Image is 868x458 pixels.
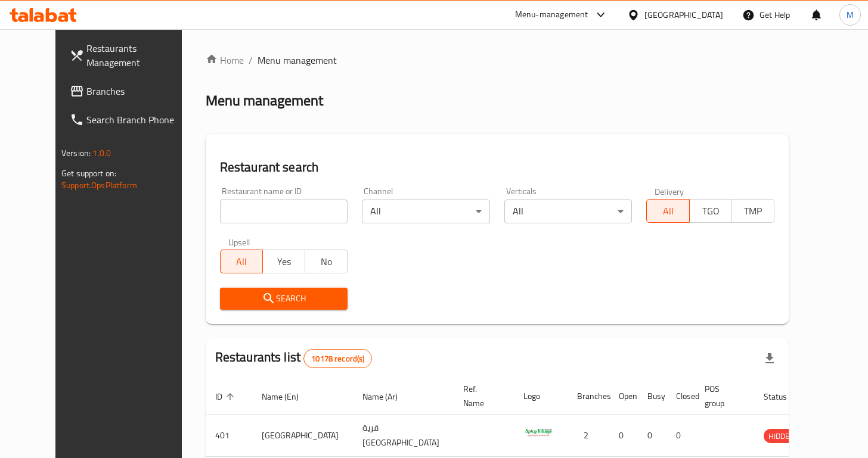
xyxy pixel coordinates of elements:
[61,166,116,181] span: Get support on:
[220,158,774,176] h2: Restaurant search
[86,113,191,127] span: Search Branch Phone
[305,250,348,273] button: No
[86,84,191,98] span: Branches
[731,199,774,223] button: TMP
[764,429,799,443] div: HIDDEN
[249,53,253,67] li: /
[258,53,337,67] span: Menu management
[228,238,250,246] label: Upsell
[695,202,727,220] span: TGO
[514,378,568,415] th: Logo
[206,53,789,67] nav: breadcrumb
[252,415,353,457] td: [GEOGRAPHIC_DATA]
[60,77,200,105] a: Branches
[268,253,300,270] span: Yes
[652,202,684,220] span: All
[705,382,740,410] span: POS group
[206,415,252,457] td: 401
[638,378,666,415] th: Busy
[92,145,111,161] span: 1.0.0
[644,8,723,21] div: [GEOGRAPHIC_DATA]
[362,390,413,404] span: Name (Ar)
[646,199,689,223] button: All
[523,418,553,448] img: Spicy Village
[262,390,314,404] span: Name (En)
[504,200,633,223] div: All
[230,291,339,306] span: Search
[655,187,684,195] label: Delivery
[609,415,638,457] td: 0
[61,145,91,161] span: Version:
[60,34,200,77] a: Restaurants Management
[737,202,770,220] span: TMP
[755,344,784,373] div: Export file
[225,253,258,270] span: All
[847,8,854,21] span: M
[568,415,609,457] td: 2
[353,415,454,457] td: قرية [GEOGRAPHIC_DATA]
[609,378,638,415] th: Open
[764,390,802,404] span: Status
[86,41,191,70] span: Restaurants Management
[220,288,348,310] button: Search
[764,429,799,443] span: HIDDEN
[463,382,500,410] span: Ref. Name
[568,378,609,415] th: Branches
[61,177,137,193] a: Support.OpsPlatform
[638,415,666,457] td: 0
[60,105,200,134] a: Search Branch Phone
[220,250,263,273] button: All
[303,349,372,368] div: Total records count
[262,250,305,273] button: Yes
[206,91,323,110] h2: Menu management
[515,8,588,22] div: Menu-management
[215,348,373,368] h2: Restaurants list
[666,415,695,457] td: 0
[666,378,695,415] th: Closed
[304,353,371,364] span: 10178 record(s)
[206,53,244,67] a: Home
[220,200,348,223] input: Search for restaurant name or ID..
[215,390,238,404] span: ID
[689,199,732,223] button: TGO
[362,200,490,223] div: All
[310,253,343,270] span: No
